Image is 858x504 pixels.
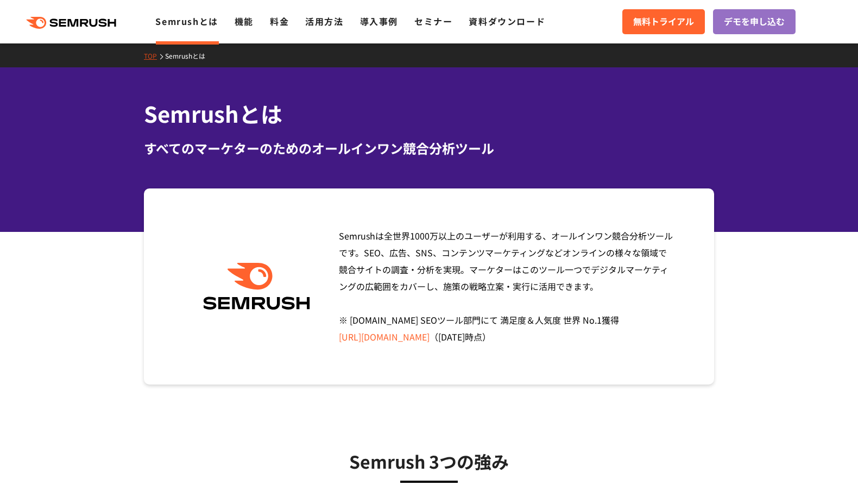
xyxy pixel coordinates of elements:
[622,9,705,34] a: 無料トライアル
[144,138,714,158] div: すべてのマーケターのためのオールインワン競合分析ツール
[469,15,545,28] a: 資料ダウンロード
[339,330,430,343] a: [URL][DOMAIN_NAME]
[155,15,218,28] a: Semrushとは
[305,15,343,28] a: 活用方法
[165,51,213,60] a: Semrushとは
[339,229,673,343] span: Semrushは全世界1000万以上のユーザーが利用する、オールインワン競合分析ツールです。SEO、広告、SNS、コンテンツマーケティングなどオンラインの様々な領域で競合サイトの調査・分析を実現...
[198,263,316,310] img: Semrush
[633,15,694,29] span: 無料トライアル
[235,15,254,28] a: 機能
[360,15,398,28] a: 導入事例
[171,448,687,475] h3: Semrush 3つの強み
[713,9,796,34] a: デモを申し込む
[144,98,714,130] h1: Semrushとは
[724,15,785,29] span: デモを申し込む
[144,51,165,60] a: TOP
[414,15,452,28] a: セミナー
[270,15,289,28] a: 料金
